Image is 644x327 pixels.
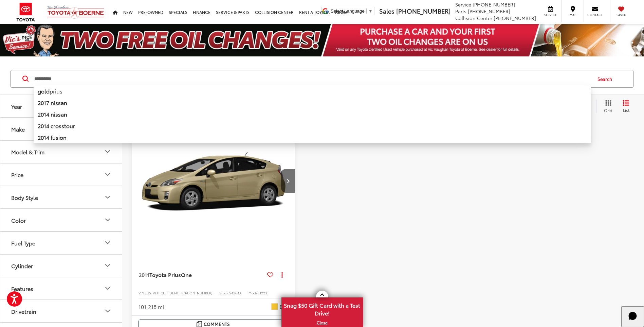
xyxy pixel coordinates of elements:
span: Model: [249,290,260,295]
span: 54264A [229,290,242,295]
div: Color [11,217,26,223]
li: prius [34,85,591,97]
button: MakeMake [0,118,123,140]
button: PricePrice [0,163,123,186]
div: 101,218 mi [139,303,164,311]
span: Service [455,1,471,8]
span: Service [543,13,558,17]
img: 2011 Toyota Prius One [131,120,295,243]
span: dropdown dots [281,272,283,277]
b: 2014 crosstour [38,122,75,130]
span: Snag $50 Gift Card with a Test Drive! [282,298,362,319]
span: Beige/Tan [271,303,278,310]
a: 2011 Toyota Prius One2011 Toyota Prius One2011 Toyota Prius One2011 Toyota Prius One [131,120,295,242]
img: Vic Vaughan Toyota of Boerne [47,5,105,19]
span: [PHONE_NUMBER] [396,6,450,15]
button: DrivetrainDrivetrain [0,300,123,322]
span: VIN: [139,290,145,295]
div: Color [104,216,112,224]
button: CylinderCylinder [0,255,123,277]
div: 2011 Toyota Prius One 0 [131,120,295,242]
button: Search [591,70,622,87]
button: Next image [281,169,295,193]
div: Features [104,284,112,292]
div: Fuel Type [104,239,112,247]
button: List View [618,100,634,113]
b: 2017 nissan [38,99,67,106]
div: Fuel Type [11,240,35,246]
span: ▼ [368,8,373,14]
div: Model & Trim [11,149,44,155]
span: [PHONE_NUMBER] [468,8,510,15]
span: Grid [604,107,612,113]
div: Cylinder [11,262,33,269]
span: [PHONE_NUMBER] [494,15,536,21]
span: Sales [379,6,394,15]
a: 2011Toyota PriusOne [139,271,264,278]
div: Drivetrain [104,307,112,315]
img: Comments [197,321,202,327]
button: Grid View [596,100,618,113]
button: FeaturesFeatures [0,277,123,299]
span: 2011 [139,271,149,278]
b: 2014 fusion [38,133,67,141]
span: 1223 [260,290,267,295]
div: Drivetrain [11,308,36,314]
div: Price [104,170,112,178]
button: Model & TrimModel & Trim [0,141,123,163]
span: Toyota Prius [149,271,181,278]
span: ​ [366,8,367,14]
span: Stock: [219,290,229,295]
div: Model & Trim [104,148,112,156]
span: Collision Center [455,15,492,21]
span: [US_VEHICLE_IDENTIFICATION_NUMBER] [145,290,213,295]
b: gold [38,87,50,95]
div: Year [11,103,22,109]
svg: Start Chat [624,307,642,325]
input: Search by Make, Model, or Keyword [34,71,591,87]
div: Cylinder [104,261,112,270]
div: Features [11,285,33,292]
span: Ext. [280,304,288,310]
span: Map [565,13,580,17]
span: [PHONE_NUMBER] [473,1,515,8]
button: YearYear [0,95,123,117]
span: List [623,107,629,113]
button: Actions [276,269,288,280]
div: Body Style [11,194,38,201]
span: Saved [614,13,629,17]
button: ColorColor [0,209,123,231]
div: Make [11,126,25,132]
button: Body StyleBody Style [0,186,123,208]
div: Body Style [104,193,112,201]
button: Fuel TypeFuel Type [0,232,123,254]
span: Parts [455,8,466,15]
span: One [181,271,192,278]
div: Price [11,171,23,178]
span: Contact [587,13,603,17]
span: Select Language [331,8,365,14]
b: 2014 nissan [38,110,67,118]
